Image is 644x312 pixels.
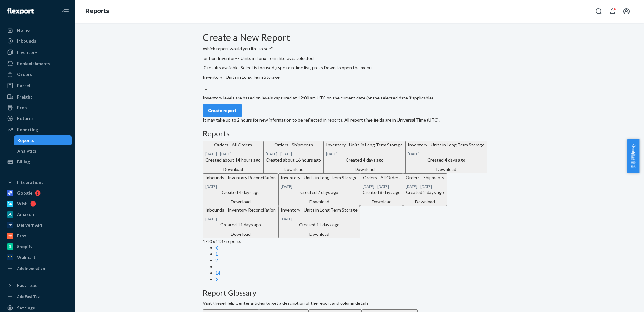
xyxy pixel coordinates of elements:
[363,174,401,181] p: Orders - All Orders
[17,38,36,44] div: Inbounds
[266,142,321,148] p: Orders - Shipments
[592,5,605,18] button: Open Search Box
[281,217,292,221] time: [DATE]
[4,125,72,135] a: Reporting
[203,173,278,206] button: Inbounds - Inventory Reconciliation[DATE]Created 4 days agoDownload
[17,159,30,165] div: Billing
[17,201,28,207] div: Wish
[403,173,447,206] button: Orders - Shipments[DATE]—[DATE]Created 8 days agoDownload
[59,5,72,18] button: Close Navigation
[4,36,72,46] a: Inbounds
[620,5,633,18] button: Open account menu
[4,157,72,167] a: Billing
[4,199,72,209] a: Wish
[17,127,38,133] div: Reporting
[406,184,444,189] p: —
[266,166,321,173] div: Download
[203,32,517,43] h2: Create a New Report
[17,266,45,271] div: Add Integration
[377,184,389,189] time: [DATE]
[4,231,72,241] a: Etsy
[215,258,218,263] a: Page 2
[220,151,232,156] time: [DATE]
[203,46,517,52] p: Which report would you like to see?
[406,184,417,189] time: [DATE]
[7,8,34,14] img: Flexport logo
[4,280,72,290] button: Fast Tags
[17,282,37,288] div: Fast Tags
[266,151,277,156] time: [DATE]
[17,71,32,77] div: Orders
[406,174,444,181] p: Orders - Shipments
[408,157,485,163] p: Created 4 days ago
[80,2,114,20] ol: breadcrumbs
[215,264,517,270] li: ...
[4,252,72,262] a: Walmart
[406,199,444,205] div: Download
[203,239,241,244] span: 1 - 10 of 137 reports
[324,141,405,173] button: Inventory - Units in Long Term Storage[DATE]Created 4 days agoDownload
[203,117,517,123] p: It may take up to 2 hours for new information to be reflected in reports. All report time fields ...
[203,95,517,101] p: Inventory levels are based on levels captured at 12:00 am UTC on the current date (or the selecte...
[17,190,32,196] div: Google
[4,209,72,219] a: Amazon
[205,207,276,213] p: Inbounds - Inventory Reconciliation
[17,243,32,250] div: Shopify
[17,82,30,89] div: Parcel
[14,135,72,145] a: Reports
[266,151,321,156] p: —
[363,189,401,196] p: Created 8 days ago
[266,157,321,163] p: Created about 16 hours ago
[406,189,444,196] p: Created 8 days ago
[4,220,72,230] a: Deliverr API
[405,141,487,173] button: Inventory - Units in Long Term Storage[DATE]Created 4 days agoDownload
[14,146,72,156] a: Analytics
[281,184,292,189] time: [DATE]
[17,27,30,33] div: Home
[205,151,261,156] p: —
[263,141,324,173] button: Orders - Shipments[DATE]—[DATE]Created about 16 hours agoDownload
[408,166,485,173] div: Download
[4,81,72,91] a: Parcel
[205,199,276,205] div: Download
[363,199,401,205] div: Download
[4,293,72,300] a: Add Fast Tag
[627,139,639,173] button: 卖家帮助中心
[280,151,292,156] time: [DATE]
[360,173,403,206] button: Orders - All Orders[DATE]—[DATE]Created 8 days agoDownload
[4,241,72,252] a: Shopify
[205,166,261,173] div: Download
[17,105,27,111] div: Prep
[281,199,358,205] div: Download
[281,174,358,181] p: Inventory - Units in Long Term Storage
[17,179,43,185] div: Integrations
[17,305,35,311] div: Settings
[4,103,72,113] a: Prep
[4,113,72,123] a: Returns
[281,207,358,213] p: Inventory - Units in Long Term Storage
[4,265,72,272] a: Add Integration
[203,104,242,117] button: Create report
[17,254,36,260] div: Walmart
[4,59,72,69] a: Replenishments
[203,206,278,238] button: Inbounds - Inventory Reconciliation[DATE]Created 11 days agoDownload
[205,217,217,221] time: [DATE]
[326,151,338,156] time: [DATE]
[203,289,517,297] h3: Report Glossary
[408,151,419,156] time: [DATE]
[4,188,72,198] a: Google
[17,137,34,144] div: Reports
[420,184,432,189] time: [DATE]
[4,25,72,35] a: Home
[203,129,517,138] h3: Reports
[215,251,218,257] a: Page 1 is your current page
[205,222,276,228] p: Created 11 days ago
[17,211,34,218] div: Amazon
[205,151,217,156] time: [DATE]
[17,233,26,239] div: Etsy
[4,92,72,102] a: Freight
[86,8,109,14] a: Reports
[17,94,32,100] div: Freight
[203,65,517,71] p: 0 results available. Select is focused ,type to refine list, press Down to open the menu,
